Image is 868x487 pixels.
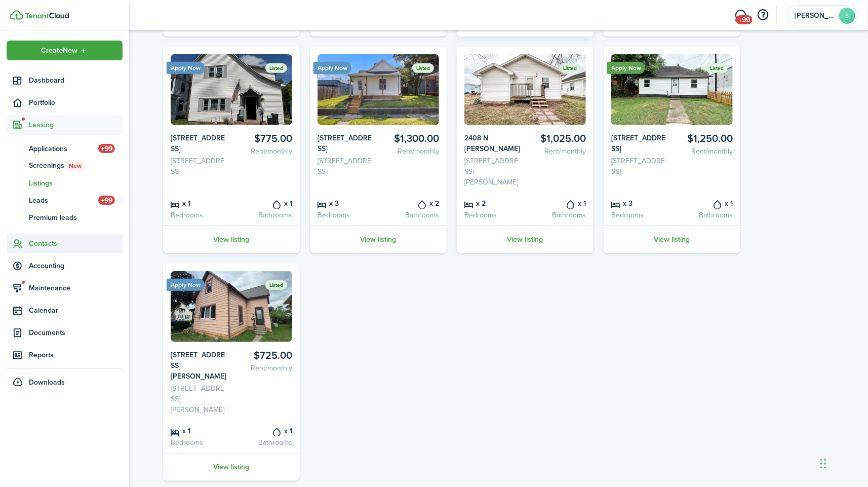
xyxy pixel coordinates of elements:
img: Listing avatar [171,271,292,342]
img: Listing avatar [611,54,733,125]
a: Premium leads [7,209,123,226]
a: Applications+99 [7,140,123,157]
span: Leasing [29,120,123,130]
card-listing-title: x 1 [235,425,293,436]
span: Maintenance [29,283,123,293]
img: Listing avatar [318,54,439,125]
card-listing-description: Bedrooms [464,210,522,220]
a: View listing [163,453,300,481]
card-listing-description: Bedrooms [171,437,228,448]
card-listing-title: $1,300.00 [382,133,440,144]
card-listing-description: Bathrooms [382,210,440,220]
card-listing-description: Rent/monthly [529,146,586,157]
card-listing-title: [STREET_ADDRESS] [318,133,375,154]
span: Documents [29,327,123,338]
card-listing-title: 2408 N [PERSON_NAME] [464,133,522,154]
card-listing-title: $775.00 [235,133,293,144]
button: Open menu [7,41,123,60]
card-listing-title: $1,250.00 [676,133,733,144]
span: Screenings [29,160,123,171]
span: Portfolio [29,97,123,108]
status: Listed [412,63,434,73]
card-listing-title: x 3 [611,198,668,209]
card-listing-description: Rent/monthly [235,363,293,373]
card-listing-title: x 3 [318,198,375,209]
a: Leads+99 [7,192,123,209]
a: ScreeningsNew [7,157,123,174]
status: Listed [706,63,728,73]
span: Listings [29,178,123,189]
a: Dashboard [7,70,123,90]
span: Contacts [29,238,123,249]
a: View listing [457,226,594,253]
img: TenantCloud [10,10,23,20]
span: Premium leads [29,212,123,223]
a: Messaging [731,3,751,28]
card-listing-title: [STREET_ADDRESS][PERSON_NAME] [171,350,228,382]
a: Reports [7,345,123,365]
card-listing-title: x 1 [529,198,586,209]
span: +99 [736,15,753,24]
span: Applications [29,143,98,154]
span: Leads [29,195,98,206]
card-listing-description: Rent/monthly [235,146,293,157]
card-listing-title: [STREET_ADDRESS] [611,133,668,154]
card-listing-title: $1,025.00 [529,133,586,144]
card-listing-description: Bathrooms [235,437,293,448]
span: Dashboard [29,75,123,86]
card-listing-title: x 2 [382,198,440,209]
card-listing-title: x 1 [171,198,228,209]
a: View listing [310,226,447,253]
a: Listings [7,174,123,192]
span: Sarah [795,12,835,19]
avatar-text: S [839,8,855,24]
span: Reports [29,350,123,360]
card-listing-description: Bedrooms [171,210,228,220]
div: Drag [820,448,826,479]
card-listing-description: Bathrooms [676,210,733,220]
card-listing-description: Bedrooms [611,210,668,220]
card-listing-title: x 1 [171,425,228,436]
card-listing-title: $725.00 [235,350,293,361]
card-listing-description: Bedrooms [318,210,375,220]
card-listing-description: Bathrooms [529,210,586,220]
card-listing-description: Rent/monthly [676,146,733,157]
status: Listed [265,63,287,73]
span: Calendar [29,305,123,316]
span: New [69,161,82,170]
a: View listing [163,226,300,253]
img: Listing avatar [464,54,586,125]
card-listing-title: [STREET_ADDRESS] [171,133,228,154]
card-listing-description: [STREET_ADDRESS] [318,156,375,177]
card-listing-description: Bathrooms [235,210,293,220]
span: +99 [98,144,115,153]
card-listing-description: [STREET_ADDRESS][PERSON_NAME] [171,383,228,415]
img: TenantCloud [25,13,69,19]
card-listing-description: [STREET_ADDRESS][PERSON_NAME] [464,156,522,188]
a: View listing [604,226,740,253]
span: +99 [98,196,115,205]
card-listing-title: x 2 [464,198,522,209]
status: Listed [559,63,581,73]
span: Create New [41,47,77,54]
card-listing-description: [STREET_ADDRESS] [171,156,228,177]
status: Listed [265,280,287,290]
span: Accounting [29,260,123,271]
img: Listing avatar [171,54,292,125]
ribbon: Apply Now [313,62,351,74]
ribbon: Apply Now [607,62,645,74]
card-listing-description: [STREET_ADDRESS] [611,156,668,177]
iframe: Chat Widget [817,438,868,487]
card-listing-title: x 1 [676,198,733,209]
button: Open resource center [755,7,772,24]
card-listing-description: Rent/monthly [382,146,440,157]
ribbon: Apply Now [167,279,205,291]
span: Downloads [29,377,65,388]
card-listing-title: x 1 [235,198,293,209]
ribbon: Apply Now [167,62,205,74]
